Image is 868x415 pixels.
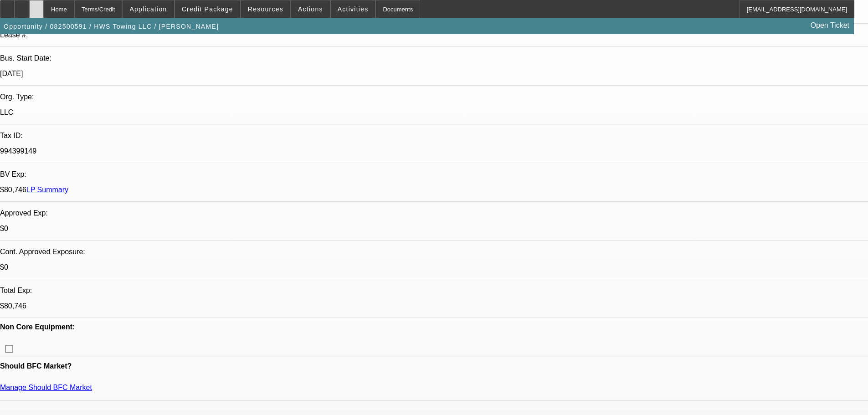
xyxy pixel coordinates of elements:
[298,5,323,13] span: Actions
[241,0,290,18] button: Resources
[175,0,240,18] button: Credit Package
[331,0,375,18] button: Activities
[26,186,68,194] a: LP Summary
[182,5,233,13] span: Credit Package
[123,0,174,18] button: Application
[248,5,283,13] span: Resources
[338,5,369,13] span: Activities
[4,23,219,30] span: Opportunity / 082500591 / HWS Towing LLC / [PERSON_NAME]
[291,0,330,18] button: Actions
[807,18,853,33] a: Open Ticket
[129,5,167,13] span: Application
